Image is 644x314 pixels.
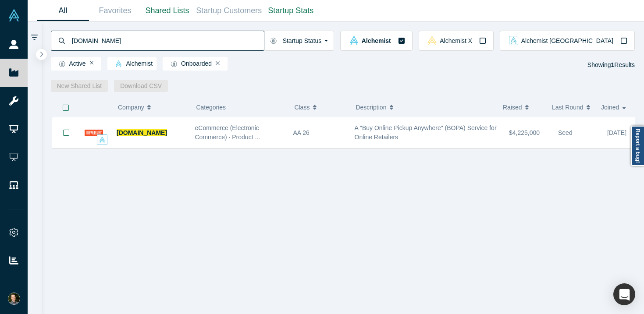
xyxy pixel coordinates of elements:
[340,31,412,51] button: alchemist Vault LogoAlchemist
[419,31,494,51] button: alchemistx Vault LogoAlchemist X
[53,117,80,148] button: Bookmark
[607,129,626,136] span: [DATE]
[51,80,108,92] button: New Shared List
[195,124,260,141] span: eCommerce (Electronic Commerce) · Product ...
[355,124,497,141] span: A "Buy Online Pickup Anywhere" (BOPA) Service for Online Retailers
[558,129,573,136] span: Seed
[193,0,265,21] a: Startup Customers
[196,104,226,111] span: Categories
[503,98,522,116] span: Raised
[601,98,629,116] button: Joined
[216,60,220,66] button: Remove Filter
[59,60,65,67] img: Startup status
[37,0,89,21] a: All
[111,60,153,67] span: Alchemist
[167,60,212,67] span: Onboarded
[509,129,540,136] span: $4,225,000
[552,98,584,116] span: Last Round
[356,98,386,116] span: Description
[90,60,94,66] button: Remove Filter
[141,0,193,21] a: Shared Lists
[270,37,277,44] img: Startup status
[349,36,359,45] img: alchemist Vault Logo
[71,30,264,51] input: Search by company name, class, customer, one-liner or category
[55,60,86,67] span: Active
[8,9,20,21] img: Alchemist Vault Logo
[587,61,635,68] span: Showing Results
[611,61,615,68] strong: 1
[362,38,391,44] span: Alchemist
[427,36,437,45] img: alchemistx Vault Logo
[500,31,635,51] button: alchemist_aj Vault LogoAlchemist [GEOGRAPHIC_DATA]
[503,98,543,116] button: Raised
[294,98,310,116] span: Class
[521,38,613,44] span: Alchemist [GEOGRAPHIC_DATA]
[89,0,141,21] a: Favorites
[171,60,177,67] img: Startup status
[631,126,644,166] a: Report a bug!
[265,0,317,21] a: Startup Stats
[509,36,518,45] img: alchemist_aj Vault Logo
[552,98,592,116] button: Last Round
[115,60,122,67] img: alchemist Vault Logo
[264,31,334,51] button: Startup Status
[293,118,345,148] div: AA 26
[601,98,619,116] span: Joined
[118,98,182,116] button: Company
[440,38,472,44] span: Alchemist X
[8,293,20,305] img: Ido Sarig's Account
[85,123,103,142] img: Via.Delivery's Logo
[114,80,168,92] button: Download CSV
[117,129,167,136] a: [DOMAIN_NAME]
[99,137,105,143] img: alchemist Vault Logo
[294,98,342,116] button: Class
[356,98,494,116] button: Description
[118,98,144,116] span: Company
